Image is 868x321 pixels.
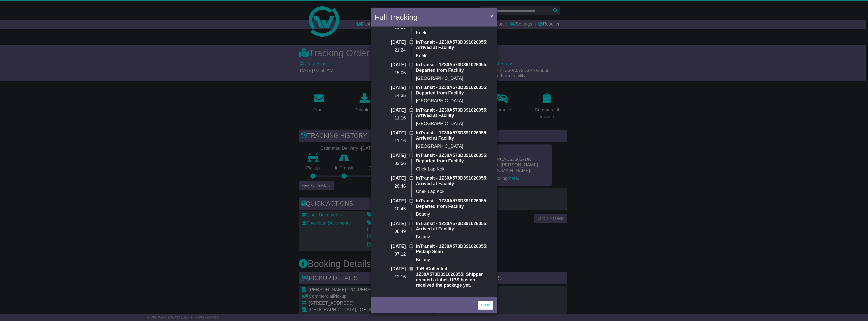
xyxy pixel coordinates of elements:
p: Botany [416,257,493,263]
p: 11:16 [375,115,406,121]
p: [DATE] [375,198,406,204]
p: InTransit - 1Z30A573D391026055: Departed from Facility [416,198,493,209]
p: Chek Lap Kok [416,189,493,194]
h4: Full Tracking [375,11,418,23]
p: [GEOGRAPHIC_DATA] [416,98,493,104]
p: Chek Lap Kok [416,166,493,172]
p: ToBeCollected - 1Z30A573D391026055: Shipper created a label, UPS has not received the package yet. [416,266,493,288]
p: InTransit - 1Z30A573D391026055: Arrived at Facility [416,176,493,186]
p: [DATE] [375,176,406,181]
p: InTransit - 1Z30A573D391026055: Departed from Facility [416,85,493,96]
p: 12:16 [375,274,406,280]
a: Close [478,301,493,310]
p: 07:12 [375,252,406,257]
p: InTransit - 1Z30A573D391026055: Arrived at Facility [416,130,493,141]
p: 10:45 [375,206,406,212]
p: Botany [416,234,493,240]
p: [GEOGRAPHIC_DATA] [416,76,493,81]
p: Koeln [416,53,493,59]
span: × [490,13,493,19]
p: [DATE] [375,221,406,227]
p: [DATE] [375,108,406,113]
p: InTransit - 1Z30A573D391026055: Arrived at Facility [416,221,493,232]
p: InTransit - 1Z30A573D391026055: Arrived at Facility [416,40,493,51]
p: Koeln [416,30,493,36]
p: [DATE] [375,62,406,68]
p: 21:24 [375,47,406,53]
p: [DATE] [375,130,406,136]
p: [DATE] [375,85,406,90]
p: InTransit - 1Z30A573D391026055: Arrived at Facility [416,108,493,118]
button: Close [488,11,496,21]
p: [DATE] [375,40,406,45]
p: [GEOGRAPHIC_DATA] [416,144,493,149]
p: [DATE] [375,266,406,272]
p: InTransit - 1Z30A573D391026055: Departed from Facility [416,62,493,73]
p: 00:56 [375,25,406,30]
p: [DATE] [375,244,406,249]
p: 15:05 [375,70,406,76]
p: [DATE] [375,153,406,158]
p: Botany [416,212,493,217]
p: 11:16 [375,138,406,144]
p: 14:35 [375,93,406,98]
p: 03:56 [375,161,406,166]
p: 08:49 [375,229,406,234]
p: InTransit - 1Z30A573D391026055: Departed from Facility [416,153,493,164]
p: InTransit - 1Z30A573D391026055: Pickup Scan [416,244,493,255]
p: 20:46 [375,184,406,189]
p: [GEOGRAPHIC_DATA] [416,121,493,127]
